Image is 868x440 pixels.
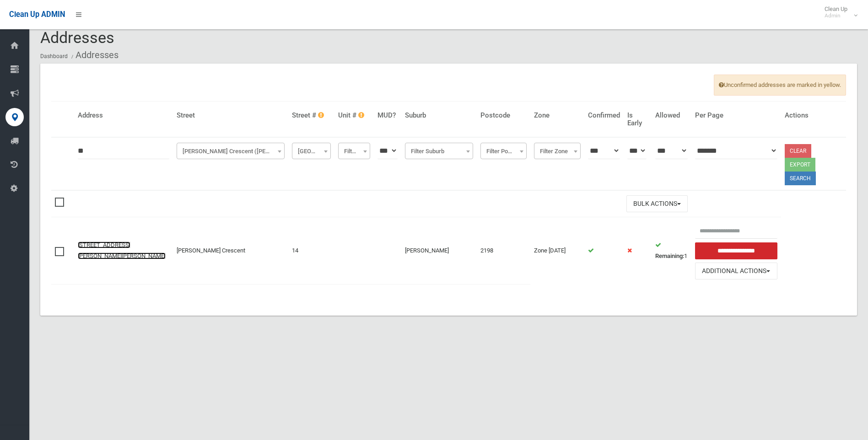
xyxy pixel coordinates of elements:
[294,145,329,158] span: Filter Street #
[785,112,842,119] h4: Actions
[477,217,530,284] td: 2198
[177,112,285,119] h4: Street
[655,252,684,259] strong: Remaining:
[173,217,288,284] td: [PERSON_NAME] Crescent
[714,75,846,96] span: Unconfirmed addresses are marked in yellow.
[288,217,334,284] td: 14
[655,112,688,119] h4: Allowed
[179,145,282,158] span: Ayres Crescent (GEORGES HALL)
[40,53,68,59] a: Dashboard
[9,10,65,19] span: Clean Up ADMIN
[626,195,688,212] button: Bulk Actions
[530,217,584,284] td: Zone [DATE]
[534,143,581,159] span: Filter Zone
[40,28,114,47] span: Addresses
[825,12,847,19] small: Admin
[652,217,691,284] td: 1
[69,47,119,64] li: Addresses
[785,144,811,158] a: Clear
[338,112,370,119] h4: Unit #
[405,112,473,119] h4: Suburb
[627,112,648,127] h4: Is Early
[405,143,473,159] span: Filter Suburb
[177,143,285,159] span: Ayres Crescent (GEORGES HALL)
[78,112,169,119] h4: Address
[292,112,331,119] h4: Street #
[401,217,477,284] td: [PERSON_NAME]
[483,145,524,158] span: Filter Postcode
[480,112,527,119] h4: Postcode
[588,112,620,119] h4: Confirmed
[292,143,331,159] span: Filter Street #
[695,112,777,119] h4: Per Page
[340,145,368,158] span: Filter Unit #
[785,158,815,172] button: Export
[338,143,370,159] span: Filter Unit #
[377,112,398,119] h4: MUD?
[480,143,527,159] span: Filter Postcode
[820,5,857,19] span: Clean Up
[536,145,578,158] span: Filter Zone
[534,112,581,119] h4: Zone
[78,241,166,259] a: [STREET_ADDRESS][PERSON_NAME][PERSON_NAME]
[785,172,816,185] button: Search
[695,263,777,279] button: Additional Actions
[407,145,471,158] span: Filter Suburb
